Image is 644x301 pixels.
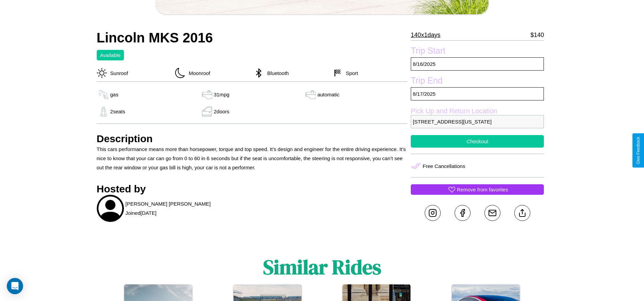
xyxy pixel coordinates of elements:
p: 2 seats [110,107,125,116]
p: gas [110,90,118,99]
p: Free Cancellations [423,162,465,171]
p: This cars performance means more than horsepower, torque and top speed. It’s design and engineer ... [97,145,408,172]
h3: Description [97,133,408,145]
p: $ 140 [530,30,544,40]
p: [STREET_ADDRESS][US_STATE] [411,115,544,128]
p: 8 / 17 / 2025 [411,87,544,100]
button: Remove from favorites [411,184,544,195]
p: 2 doors [214,107,229,116]
img: gas [97,107,110,117]
div: Open Intercom Messenger [7,278,23,294]
p: Sunroof [107,69,128,78]
h1: Similar Rides [263,253,381,281]
p: Moonroof [185,69,210,78]
label: Pick Up and Return Location [411,107,544,115]
img: gas [97,90,110,100]
h2: Lincoln MKS 2016 [97,30,408,45]
img: gas [304,90,317,100]
label: Trip Start [411,46,544,57]
p: automatic [317,90,339,99]
p: 8 / 16 / 2025 [411,57,544,71]
div: Give Feedback [636,137,641,164]
p: Remove from favorites [457,185,508,194]
p: Available [100,51,121,60]
p: 31 mpg [214,90,229,99]
img: gas [200,90,214,100]
p: Joined [DATE] [126,208,157,218]
h3: Hosted by [97,183,408,195]
label: Trip End [411,76,544,87]
button: Checkout [411,135,544,148]
p: 140 x 1 days [411,30,440,40]
p: [PERSON_NAME] [PERSON_NAME] [126,199,211,208]
img: gas [200,107,214,117]
p: Sport [343,69,358,78]
p: Bluetooth [264,69,289,78]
